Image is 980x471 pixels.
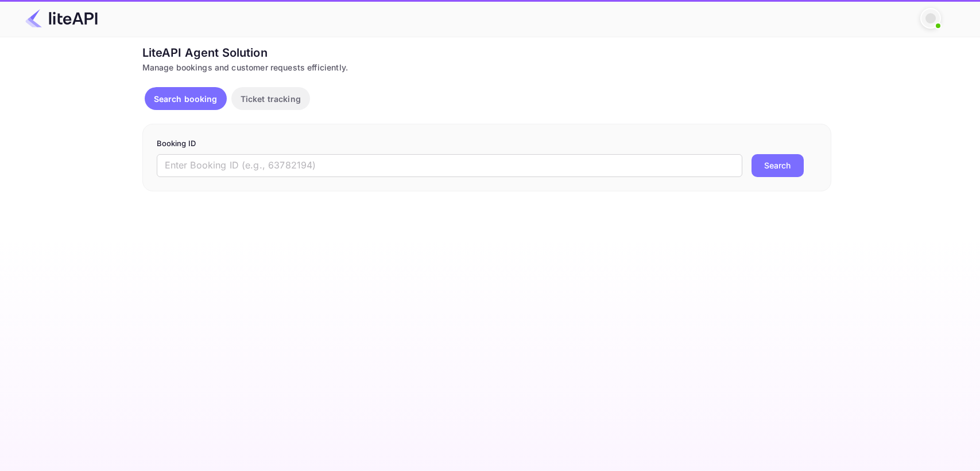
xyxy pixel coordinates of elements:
div: LiteAPI Agent Solution [142,44,831,61]
button: Search [752,154,804,177]
p: Booking ID [157,138,817,150]
div: Manage bookings and customer requests efficiently. [142,61,831,73]
p: Ticket tracking [241,93,301,105]
img: LiteAPI Logo [25,9,98,28]
input: Enter Booking ID (e.g., 63782194) [157,154,742,177]
p: Search booking [154,93,218,105]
